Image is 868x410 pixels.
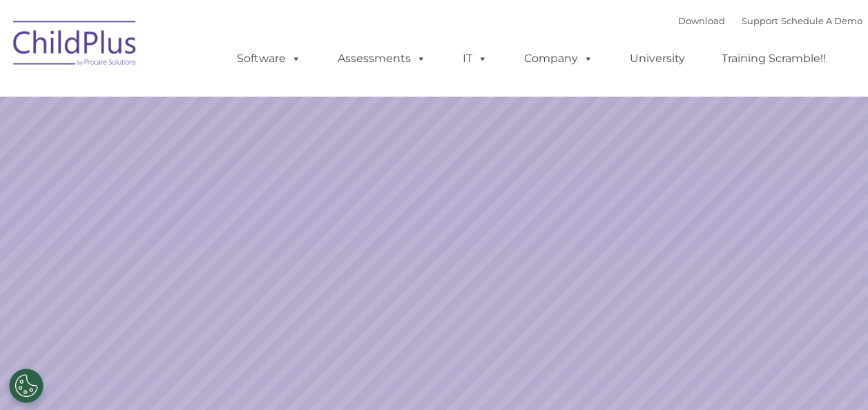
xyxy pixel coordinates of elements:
font: | [678,15,862,26]
a: Support [742,15,778,26]
a: University [616,45,699,72]
a: Company [510,45,607,72]
a: Training Scramble!! [708,45,840,72]
a: Assessments [324,45,440,72]
button: Cookies Settings [9,369,44,403]
a: Download [678,15,725,26]
a: Software [223,45,315,72]
img: ChildPlus by Procare Solutions [6,11,144,80]
a: Schedule A Demo [781,15,862,26]
a: IT [449,45,501,72]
